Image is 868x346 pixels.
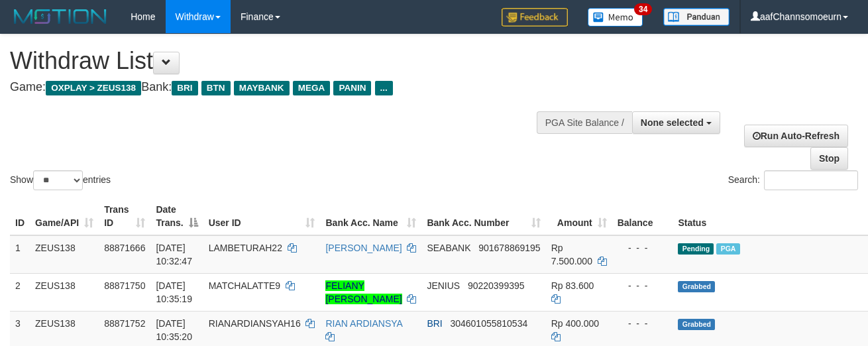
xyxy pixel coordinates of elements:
[618,279,668,292] div: - - -
[104,243,145,253] span: 88871666
[641,117,704,128] span: None selected
[10,273,30,311] td: 2
[10,198,30,235] th: ID
[716,243,739,255] span: Marked by aafanarl
[663,8,730,26] img: panduan.png
[333,81,371,95] span: PANIN
[10,81,565,94] h4: Game: Bank:
[744,125,848,147] a: Run Auto-Refresh
[764,170,858,190] input: Search:
[325,318,402,329] a: RIAN ARDIANSYA
[203,198,321,235] th: User ID: activate to sort column ascending
[234,81,290,95] span: MAYBANK
[618,241,668,255] div: - - -
[450,318,527,329] span: Copy 304601055810534 to clipboard
[156,318,192,342] span: [DATE] 10:35:20
[46,81,141,95] span: OXPLAY > ZEUS138
[325,243,402,253] a: [PERSON_NAME]
[30,273,99,311] td: ZEUS138
[427,318,442,329] span: BRI
[588,8,643,27] img: Button%20Memo.svg
[551,243,592,266] span: Rp 7.500.000
[728,170,858,190] label: Search:
[612,198,673,235] th: Balance
[502,8,568,27] img: Feedback.jpg
[325,280,402,304] a: FELIANY [PERSON_NAME]
[104,318,145,329] span: 88871752
[551,318,599,329] span: Rp 400.000
[156,243,192,266] span: [DATE] 10:32:47
[104,280,145,291] span: 88871750
[546,198,612,235] th: Amount: activate to sort column ascending
[320,198,421,235] th: Bank Acc. Name: activate to sort column ascending
[375,81,393,95] span: ...
[421,198,545,235] th: Bank Acc. Number: activate to sort column ascending
[678,319,715,330] span: Grabbed
[172,81,197,95] span: BRI
[10,170,111,190] label: Show entries
[810,147,848,170] a: Stop
[30,235,99,274] td: ZEUS138
[10,7,111,27] img: MOTION_logo.png
[678,281,715,292] span: Grabbed
[209,318,301,329] span: RIANARDIANSYAH16
[209,280,280,291] span: MATCHALATTE9
[33,170,83,190] select: Showentries
[478,243,540,253] span: Copy 901678869195 to clipboard
[293,81,331,95] span: MEGA
[618,317,668,330] div: - - -
[30,198,99,235] th: Game/API: activate to sort column ascending
[537,111,632,134] div: PGA Site Balance /
[156,280,192,304] span: [DATE] 10:35:19
[632,111,720,134] button: None selected
[10,48,565,74] h1: Withdraw List
[678,243,714,255] span: Pending
[99,198,150,235] th: Trans ID: activate to sort column ascending
[427,243,470,253] span: SEABANK
[468,280,525,291] span: Copy 90220399395 to clipboard
[201,81,231,95] span: BTN
[209,243,282,253] span: LAMBETURAH22
[634,3,652,15] span: 34
[10,235,30,274] td: 1
[150,198,203,235] th: Date Trans.: activate to sort column descending
[551,280,594,291] span: Rp 83.600
[427,280,460,291] span: JENIUS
